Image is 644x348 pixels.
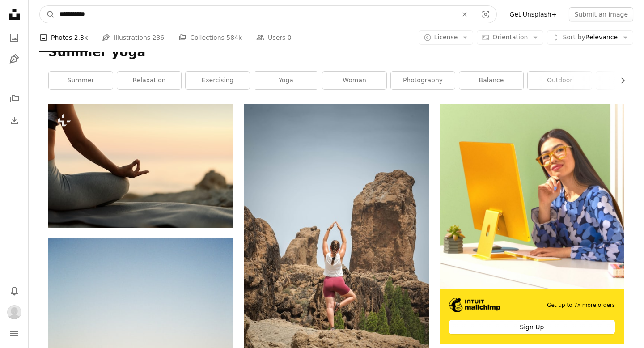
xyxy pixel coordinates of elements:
[614,72,624,89] button: scroll list to the right
[7,305,21,319] img: Avatar of user Sheila Cullen
[39,5,497,23] form: Find visuals sitewide
[440,104,624,289] img: file-1722962862010-20b14c5a0a60image
[244,239,428,247] a: A woman standing on top of a rock formation
[256,23,292,52] a: Users 0
[288,33,292,42] span: 0
[117,72,181,89] a: relaxation
[5,325,23,343] button: Menu
[419,30,474,45] button: License
[455,6,475,23] button: Clear
[5,303,23,321] button: Profile
[5,5,23,25] a: Home — Unsplash
[449,320,615,334] div: Sign Up
[322,72,386,89] a: woman
[178,23,242,52] a: Collections 584k
[391,72,455,89] a: photography
[563,34,585,41] span: Sort by
[563,33,618,42] span: Relevance
[547,301,615,309] span: Get up to 7x more orders
[492,34,528,41] span: Orientation
[40,6,55,23] button: Search Unsplash
[226,33,242,42] span: 584k
[459,72,523,89] a: balance
[547,30,633,45] button: Sort byRelevance
[504,7,562,21] a: Get Unsplash+
[48,44,624,60] h1: Summer yoga
[186,72,250,89] a: exercising
[5,282,23,300] button: Notifications
[569,7,633,21] button: Submit an image
[5,29,23,47] a: Photos
[102,23,164,52] a: Illustrations 236
[49,72,113,89] a: summer
[5,111,23,129] a: Download History
[48,104,233,227] img: Close-up of woman practicing Yoga in lotus position at sunset. Copy space.
[477,30,543,45] button: Orientation
[440,104,624,344] a: Get up to 7x more ordersSign Up
[449,298,500,312] img: file-1690386555781-336d1949dad1image
[5,90,23,108] a: Collections
[153,33,165,42] span: 236
[475,6,496,23] button: Visual search
[528,72,592,89] a: outdoor
[254,72,318,89] a: yoga
[434,34,458,41] span: License
[48,161,233,170] a: Close-up of woman practicing Yoga in lotus position at sunset. Copy space.
[5,50,23,68] a: Illustrations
